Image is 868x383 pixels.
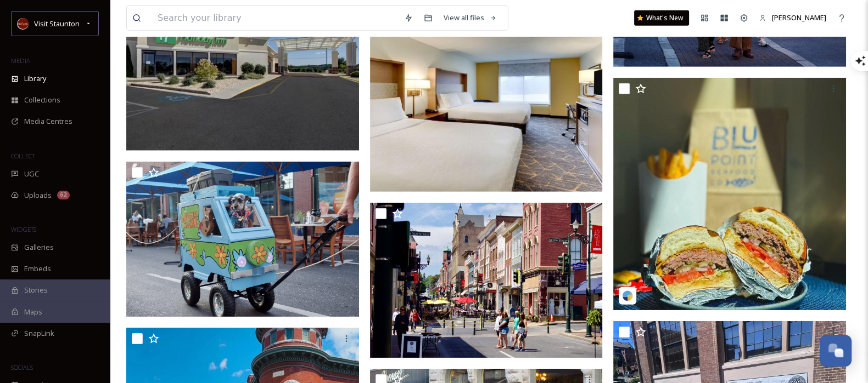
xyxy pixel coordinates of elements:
[613,78,846,310] img: blupointseafoodco-20240514-175844.jpg
[820,335,852,367] button: Open Chat
[18,18,29,29] img: images.png
[11,152,35,160] span: COLLECT
[438,7,502,28] a: View all files
[24,116,72,127] span: Media Centres
[11,56,30,65] span: MEDIA
[126,162,359,317] img: ext_1725504236.189717_-P8230212.jpeg
[24,242,54,253] span: Galleries
[370,203,603,358] img: ext_1725504243.262408_-P8240062.jpeg
[57,191,70,199] div: 62
[24,73,46,84] span: Library
[24,190,52,201] span: Uploads
[34,19,80,28] span: Visit Staunton
[622,290,633,301] img: snapsea-logo.png
[24,307,42,317] span: Maps
[370,18,603,192] img: Holiday Inn Double Room.jpg
[24,264,51,274] span: Embeds
[24,95,60,105] span: Collections
[24,328,54,339] span: SnapLink
[634,10,689,26] a: What's New
[754,7,832,28] a: [PERSON_NAME]
[24,285,48,295] span: Stories
[11,225,36,233] span: WIDGETS
[11,363,33,371] span: SOCIALS
[772,13,826,22] span: [PERSON_NAME]
[24,169,39,179] span: UGC
[152,6,399,30] input: Search your library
